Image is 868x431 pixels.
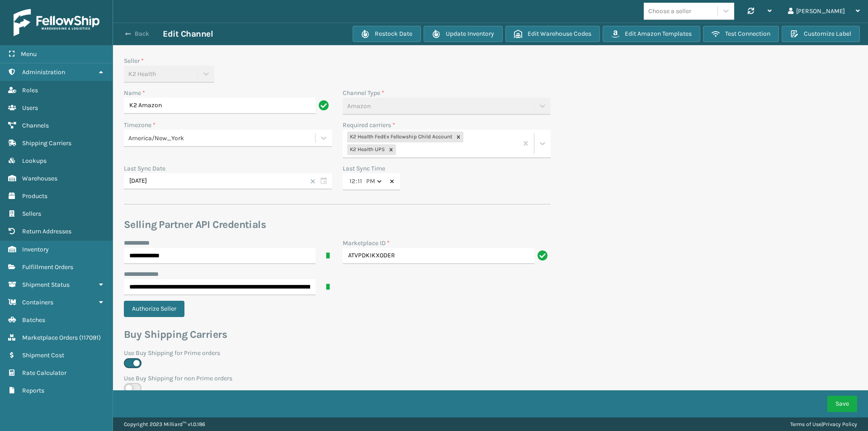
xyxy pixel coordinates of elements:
[22,334,78,341] span: Marketplace Orders
[124,218,551,232] h3: Selling Partner API Credentials
[22,246,49,253] span: Inventory
[21,50,37,58] span: Menu
[827,396,857,412] button: Save
[347,144,386,155] div: K2 Health UPS
[128,133,316,143] div: America/New_York
[782,26,860,42] button: Customize Label
[124,301,184,317] button: Authorize Seller
[790,417,857,431] div: |
[343,238,390,248] label: Marketplace ID
[22,316,45,324] span: Batches
[603,26,700,42] button: Edit Amazon Templates
[124,348,551,358] label: Use Buy Shipping for Prime orders
[790,421,821,427] a: Terms of Use
[124,56,144,66] label: Seller
[22,104,38,112] span: Users
[14,9,99,36] img: logo
[343,120,395,130] label: Required carriers
[22,227,71,235] span: Return Addresses
[22,263,73,271] span: Fulfillment Orders
[22,68,65,76] span: Administration
[22,192,47,200] span: Products
[124,374,551,383] label: Use Buy Shipping for non Prime orders
[124,417,205,431] p: Copyright 2023 Milliard™ v 1.0.186
[22,387,44,394] span: Reports
[648,6,691,16] div: Choose a seller
[343,88,384,98] label: Channel Type
[22,139,71,147] span: Shipping Carriers
[124,88,145,98] label: Name
[343,165,385,172] label: Last Sync Time
[424,26,503,42] button: Update Inventory
[121,30,163,38] button: Back
[124,120,156,130] label: Timezone
[356,176,357,186] span: :
[22,210,41,218] span: Sellers
[124,173,332,189] input: MM/DD/YYYY
[124,165,165,172] label: Last Sync Date
[357,173,363,189] input: --
[124,328,551,341] h3: Buy Shipping Carriers
[22,298,53,306] span: Containers
[505,26,600,42] button: Edit Warehouse Codes
[124,305,190,313] a: Authorize Seller
[79,334,101,341] span: ( 117091 )
[823,421,857,427] a: Privacy Policy
[353,26,421,42] button: Restock Date
[22,281,70,289] span: Shipment Status
[703,26,779,42] button: Test Connection
[22,157,47,165] span: Lookups
[347,132,453,142] div: K2 Health FedEx Fellowship Child Account
[22,86,38,94] span: Roles
[349,173,356,189] input: --
[163,28,213,39] h3: Edit Channel
[22,122,49,129] span: Channels
[22,351,64,359] span: Shipment Cost
[22,175,57,182] span: Warehouses
[22,369,66,377] span: Rate Calculator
